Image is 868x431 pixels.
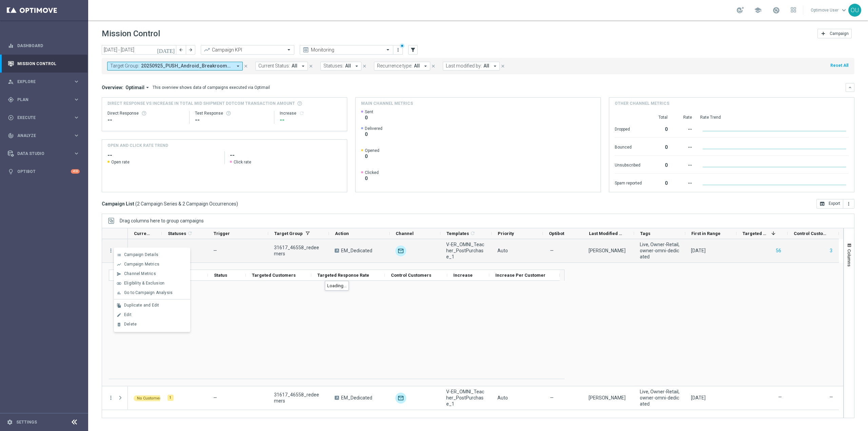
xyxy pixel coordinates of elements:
[615,159,642,170] div: Unsubscribed
[137,201,236,207] span: 2 Campaign Series & 2 Campaign Occurrences
[309,64,313,68] i: close
[8,79,14,85] i: person_search
[431,64,436,68] i: close
[243,62,249,70] button: close
[137,396,163,400] span: No Customers
[7,133,80,138] button: track_changes Analyze keyboard_arrow_right
[8,97,73,103] div: Plan
[243,64,248,68] i: close
[848,4,861,17] div: OU
[640,241,679,260] span: Live, Owner-Retail, owner-omni-dedicated
[446,389,486,407] span: V-ER_OMNI_Teacher_PostPurchase_1
[453,273,473,278] span: Increase
[847,249,852,267] span: Columns
[187,231,193,236] i: refresh
[120,218,204,223] span: Drag columns here to group campaigns
[589,231,623,236] span: Last Modified By
[848,85,852,90] i: keyboard_arrow_down
[17,80,73,84] span: Explore
[778,394,782,400] label: —
[8,115,73,121] div: Execute
[168,231,186,236] span: Statuses
[213,248,217,253] span: —
[816,201,854,206] multiple-options-button: Export to CSV
[114,301,190,310] button: file_copy Duplicate and Edit
[274,244,323,257] span: 31617_46558_redeemers
[500,62,506,70] button: close
[396,231,414,236] span: Channel
[73,78,80,85] i: keyboard_arrow_right
[7,419,13,425] i: settings
[188,47,193,52] i: arrow_forward
[497,248,508,253] span: Auto
[8,162,80,180] div: Optibot
[650,159,668,170] div: 0
[186,230,193,237] span: Calculate column
[320,62,361,71] button: Statuses: All arrow_drop_down
[124,252,158,257] span: Campaign Details
[691,248,706,254] div: 01 Oct 2025, Wednesday
[550,248,554,254] span: —
[650,141,668,152] div: 0
[361,100,413,106] h4: Main channel metrics
[107,111,184,116] div: Direct Response
[365,109,373,115] span: Sent
[7,115,80,120] div: play_circle_outline Execute keyboard_arrow_right
[71,169,80,174] div: +10
[141,63,232,69] span: 20250925_PUSH_Android_Breakroom_Nespresso
[8,133,14,139] i: track_changes
[820,201,825,207] i: open_in_browser
[650,123,668,134] div: 0
[335,231,349,236] span: Action
[280,111,341,116] div: Increase
[114,320,190,329] button: delete_forever Delete
[846,201,851,207] i: more_vert
[365,148,379,153] span: Opened
[615,100,669,106] h4: Other channel metrics
[7,61,80,66] button: Mission Control
[341,248,372,254] span: EM_Dedicated
[114,269,190,279] button: send Channel Metrics
[469,230,475,237] span: Calculate column
[615,141,642,152] div: Bounced
[107,100,295,106] span: Direct Response VS Increase In Total Mid Shipment Dotcom Transaction Amount
[365,126,382,131] span: Delivered
[135,201,137,207] span: (
[7,151,80,156] button: Data Studio keyboard_arrow_right
[447,231,469,236] span: Templates
[497,395,508,400] span: Auto
[676,115,692,120] div: Rate
[395,246,406,256] img: Optimail
[214,231,230,236] span: Trigger
[365,115,373,121] span: 0
[108,395,114,401] button: more_vert
[258,63,290,69] span: Current Status:
[234,159,251,165] span: Click rate
[430,62,436,70] button: close
[153,84,270,91] div: This overview shows data of campaigns executed via Optimail
[650,177,668,188] div: 0
[299,111,304,116] button: refresh
[111,159,130,165] span: Open rate
[846,83,854,92] button: keyboard_arrow_down
[230,151,341,159] h2: --
[124,303,159,308] span: Duplicate and Edit
[361,62,368,70] button: close
[108,248,114,254] button: more_vert
[308,62,314,70] button: close
[816,199,843,209] button: open_in_browser Export
[325,281,349,291] span: Loading...
[500,64,505,68] i: close
[498,231,514,236] span: Priority
[829,247,833,255] button: 3
[794,231,827,236] span: Control Customers
[17,116,73,120] span: Execute
[124,322,137,327] span: Delete
[650,115,668,120] div: Total
[179,47,183,52] i: arrow_back
[117,262,121,267] i: show_chart
[102,29,160,39] h1: Mission Control
[700,115,849,120] div: Rate Trend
